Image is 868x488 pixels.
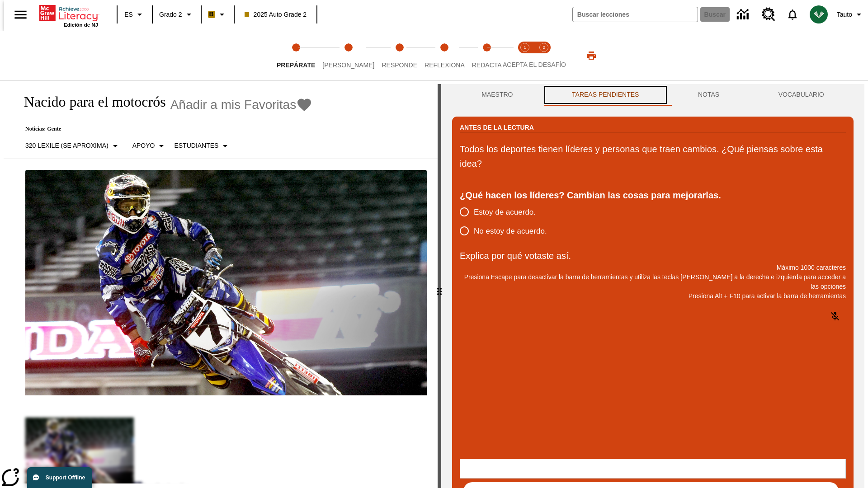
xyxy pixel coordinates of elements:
button: Boost El color de la clase es anaranjado claro. Cambiar el color de la clase. [204,6,231,23]
span: B [209,9,214,20]
button: Perfil/Configuración [833,6,868,23]
span: Tauto [837,10,852,19]
span: ES [124,10,133,19]
div: Pulsa la tecla de intro o la barra espaciadora y luego presiona las flechas de derecha e izquierd... [438,84,441,488]
input: Buscar campo [573,7,698,22]
p: Todos los deportes tienen líderes y personas que traen cambios. ¿Qué piensas sobre esta idea? [460,142,846,171]
button: Support Offline [27,467,92,488]
button: NOTAS [669,84,749,106]
h2: Antes de la lectura [460,122,534,132]
span: Support Offline [46,474,85,481]
button: TAREAS PENDIENTES [542,84,669,106]
span: Redacta [472,61,502,69]
p: Apoyo [132,141,155,150]
h1: Nacido para el motocrós [14,94,166,110]
button: Lee step 2 of 5 [315,31,382,80]
body: Explica por qué votaste así. Máximo 1000 caracteres Presiona Alt + F10 para activar la barra de h... [4,7,132,15]
a: Notificaciones [781,3,804,26]
button: Haga clic para activar la función de reconocimiento de voz [824,305,846,327]
span: ACEPTA EL DESAFÍO [503,61,566,68]
p: Máximo 1000 caracteres [460,263,846,272]
span: Edición de NJ [64,22,98,28]
text: 1 [524,45,526,50]
img: El corredor de motocrós James Stewart vuela por los aires en su motocicleta de montaña [25,170,427,396]
span: No estoy de acuerdo. [474,225,547,237]
button: Imprimir [577,47,606,64]
button: Maestro [452,84,542,106]
div: reading [4,84,438,483]
span: Responde [382,61,417,69]
div: Instructional Panel Tabs [452,84,854,106]
span: [PERSON_NAME] [322,61,374,69]
button: Grado: Grado 2, Elige un grado [156,6,198,23]
p: 320 Lexile (Se aproxima) [25,141,108,150]
button: Seleccione Lexile, 320 Lexile (Se aproxima) [22,138,124,154]
img: avatar image [810,5,828,23]
button: Escoja un nuevo avatar [804,3,833,26]
button: Acepta el desafío contesta step 2 of 2 [531,31,557,80]
div: Portada [39,3,98,28]
a: Centro de recursos, Se abrirá en una pestaña nueva. [756,2,781,27]
p: Presiona Escape para desactivar la barra de herramientas y utiliza las teclas [PERSON_NAME] a la ... [460,272,846,291]
button: Reflexiona step 4 of 5 [417,31,472,80]
button: Responde step 3 of 5 [374,31,425,80]
p: Presiona Alt + F10 para activar la barra de herramientas [460,291,846,301]
button: Seleccionar estudiante [170,138,234,154]
text: 2 [542,45,545,50]
button: Acepta el desafío lee step 1 of 2 [512,31,538,80]
button: Añadir a mis Favoritas - Nacido para el motocrós [170,97,313,113]
span: Reflexiona [425,61,465,69]
div: poll [460,202,554,240]
span: Prepárate [277,61,315,69]
button: VOCABULARIO [749,84,854,106]
p: Estudiantes [174,141,218,150]
button: Abrir el menú lateral [7,1,34,28]
a: Centro de información [731,2,756,27]
span: Añadir a mis Favoritas [170,98,297,112]
button: Lenguaje: ES, Selecciona un idioma [120,6,149,23]
div: ¿Qué hacen los líderes? Cambian las cosas para mejorarlas. [460,188,846,202]
button: Prepárate step 1 of 5 [269,31,322,80]
span: 2025 Auto Grade 2 [245,10,307,19]
p: Noticias: Gente [14,126,312,132]
span: Estoy de acuerdo. [474,206,536,218]
button: Redacta step 5 of 5 [465,31,509,80]
span: Grado 2 [159,10,182,19]
button: Tipo de apoyo, Apoyo [129,138,171,154]
p: Explica por qué votaste así. [460,249,846,263]
div: activity [441,84,864,488]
